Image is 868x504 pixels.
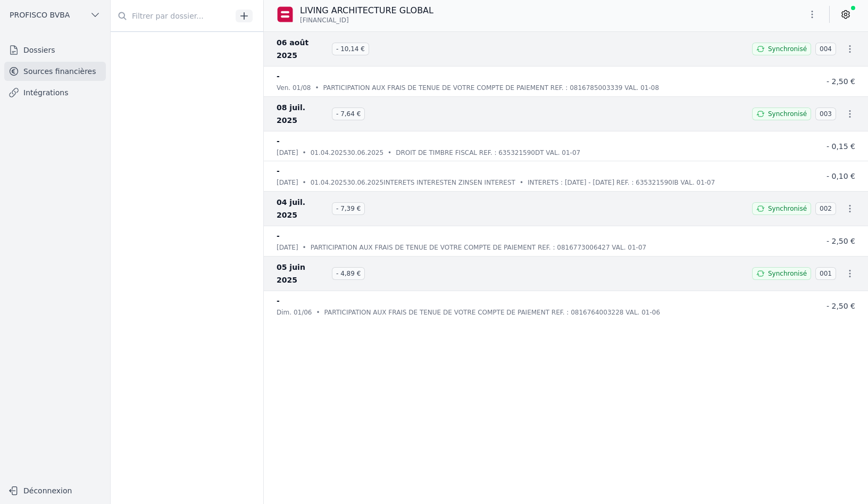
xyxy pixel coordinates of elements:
p: LIVING ARCHITECTURE GLOBAL [300,4,433,17]
span: - 10,14 € [332,43,369,55]
span: 06 août 2025 [277,36,328,62]
div: • [388,147,391,158]
span: PROFISCO BVBA [10,10,70,20]
p: PARTICIPATION AUX FRAIS DE TENUE DE VOTRE COMPTE DE PAIEMENT REF. : 0816764003228 VAL. 01-06 [324,307,661,318]
p: - [277,164,280,177]
div: • [316,307,320,318]
p: 01.04.202530.06.2025 [311,147,383,158]
p: DROIT DE TIMBRE FISCAL REF. : 635321590DT VAL. 01-07 [396,147,580,158]
p: PARTICIPATION AUX FRAIS DE TENUE DE VOTRE COMPTE DE PAIEMENT REF. : 0816785003339 VAL. 01-08 [323,82,660,93]
div: • [303,177,306,188]
img: belfius.png [277,6,294,23]
span: 001 [815,267,836,280]
p: [DATE] [277,242,298,253]
p: 01.04.202530.06.2025INTERETS INTERESTEN ZINSEN INTEREST [311,177,515,188]
a: Sources financières [4,62,106,81]
span: - 2,50 € [827,237,855,245]
span: - 7,64 € [332,108,365,120]
div: • [520,177,523,188]
p: - [277,294,280,307]
button: Déconnexion [4,482,106,499]
div: • [315,82,319,93]
span: - 7,39 € [332,202,365,215]
span: - 2,50 € [827,77,855,86]
span: 05 juin 2025 [277,261,328,286]
span: Synchronisé [768,204,807,213]
p: - [277,135,280,147]
span: 003 [815,108,836,120]
input: Filtrer par dossier... [111,6,232,26]
span: 04 juil. 2025 [277,196,328,221]
p: - [277,229,280,242]
p: [DATE] [277,177,298,188]
a: Dossiers [4,40,106,60]
p: dim. 01/06 [277,307,312,318]
p: [DATE] [277,147,298,158]
p: INTERETS : [DATE] - [DATE] REF. : 635321590IB VAL. 01-07 [528,177,715,188]
a: Intégrations [4,83,106,102]
span: 08 juil. 2025 [277,101,328,127]
span: - 4,89 € [332,267,365,280]
span: 002 [815,202,836,215]
p: PARTICIPATION AUX FRAIS DE TENUE DE VOTRE COMPTE DE PAIEMENT REF. : 0816773006427 VAL. 01-07 [311,242,647,253]
span: - 0,15 € [827,142,855,151]
p: ven. 01/08 [277,82,311,93]
span: Synchronisé [768,45,807,53]
div: • [303,147,306,158]
span: - 0,10 € [827,172,855,180]
span: - 2,50 € [827,302,855,310]
button: PROFISCO BVBA [4,6,106,23]
p: - [277,70,280,82]
span: 004 [815,43,836,55]
div: • [303,242,306,253]
span: Synchronisé [768,110,807,118]
span: Synchronisé [768,269,807,278]
span: [FINANCIAL_ID] [300,16,349,24]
